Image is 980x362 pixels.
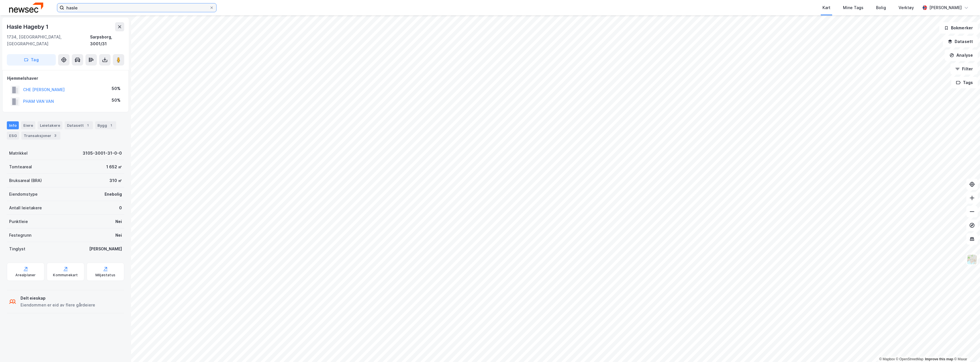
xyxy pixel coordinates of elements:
[9,232,31,239] div: Festegrunn
[945,50,978,61] button: Analyse
[876,4,886,11] div: Bolig
[112,85,121,92] div: 50%
[951,77,978,88] button: Tags
[967,254,977,265] img: Z
[105,191,122,198] div: Enebolig
[939,22,978,34] button: Bokmerker
[925,357,953,361] a: Improve this map
[9,191,38,198] div: Eiendomstype
[9,150,28,157] div: Matrikkel
[896,357,924,361] a: OpenStreetMap
[106,163,122,170] div: 1 652 ㎡
[53,273,78,277] div: Kommunekart
[9,177,42,184] div: Bruksareal (BRA)
[21,121,35,129] div: Eiere
[952,335,980,362] div: Kontrollprogram for chat
[95,121,116,129] div: Bygg
[7,54,56,66] button: Tag
[65,121,93,129] div: Datasett
[108,122,114,128] div: 1
[38,121,62,129] div: Leietakere
[7,34,90,47] div: 1734, [GEOGRAPHIC_DATA], [GEOGRAPHIC_DATA]
[9,204,42,211] div: Antall leietakere
[83,150,122,157] div: 3105-3001-31-0-0
[943,36,978,47] button: Datasett
[952,335,980,362] iframe: Chat Widget
[95,273,115,277] div: Miljøstatus
[879,357,895,361] a: Mapbox
[119,204,122,211] div: 0
[112,97,121,104] div: 50%
[7,22,50,31] div: Hasle Hageby 1
[843,4,863,11] div: Mine Tags
[90,34,124,47] div: Sarpsborg, 3001/31
[64,3,209,12] input: Søk på adresse, matrikkel, gårdeiere, leietakere eller personer
[7,121,19,129] div: Info
[21,295,95,302] div: Delt eieskap
[9,3,43,13] img: newsec-logo.f6e21ccffca1b3a03d2d.png
[21,302,95,308] div: Eiendommen er eid av flere gårdeiere
[7,132,19,140] div: ESG
[85,122,91,128] div: 1
[89,246,122,252] div: [PERSON_NAME]
[52,133,58,138] div: 3
[7,75,124,82] div: Hjemmelshaver
[15,273,36,277] div: Arealplaner
[9,218,28,225] div: Punktleie
[9,163,32,170] div: Tomteareal
[115,218,122,225] div: Nei
[929,4,962,11] div: [PERSON_NAME]
[115,232,122,239] div: Nei
[950,63,978,75] button: Filter
[822,4,830,11] div: Kart
[899,4,914,11] div: Verktøy
[9,246,25,252] div: Tinglyst
[21,132,60,140] div: Transaksjoner
[109,177,122,184] div: 310 ㎡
